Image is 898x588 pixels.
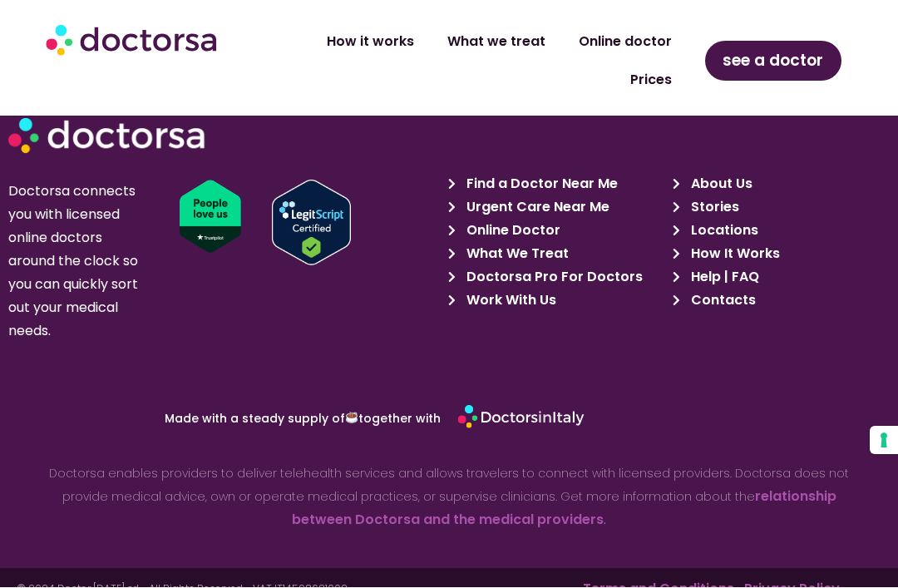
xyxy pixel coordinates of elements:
span: Urgent Care Near Me [462,196,609,220]
a: Stories [673,196,887,220]
span: Stories [687,196,739,220]
span: Locations [687,220,758,243]
img: Verify Approval for www.doctorsa.com [272,180,351,266]
p: Doctorsa connects you with licensed online doctors around the clock so you can quickly sort out y... [8,180,142,343]
a: Help | FAQ [673,266,887,289]
a: Verify LegitScript Approval for www.doctorsa.com [272,180,450,266]
a: see a doctor [705,42,841,82]
a: Online doctor [562,23,688,62]
a: relationship between Doctorsa and the medical providers [292,487,836,530]
a: Locations [673,220,887,243]
a: Online Doctor [448,220,663,243]
img: ☕ [346,413,358,424]
span: Find a Doctor Near Me [462,173,618,196]
a: Work With Us [448,289,663,313]
span: Work With Us [462,289,556,313]
p: Made with a steady supply of together with [33,413,441,425]
a: Urgent Care Near Me [448,196,663,220]
a: About Us [673,173,887,196]
a: What We Treat [448,243,663,266]
button: Your consent preferences for tracking technologies [870,427,898,455]
a: How It Works [673,243,887,266]
span: see a doctor [723,48,823,75]
span: Contacts [687,289,756,313]
p: Doctorsa enables providers to deliver telehealth services and allows travelers to connect with li... [35,462,863,532]
span: Help | FAQ [687,266,759,289]
a: Prices [614,62,688,100]
span: Doctorsa Pro For Doctors [462,266,643,289]
span: How It Works [687,243,780,266]
span: What We Treat [462,243,569,266]
span: Online Doctor [462,220,560,243]
a: Doctorsa Pro For Doctors [448,266,663,289]
a: What we treat [431,23,562,62]
strong: . [604,512,606,529]
a: How it works [310,23,431,62]
nav: Menu [246,23,688,100]
a: Find a Doctor Near Me [448,173,663,196]
span: About Us [687,173,752,196]
a: Contacts [673,289,887,313]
